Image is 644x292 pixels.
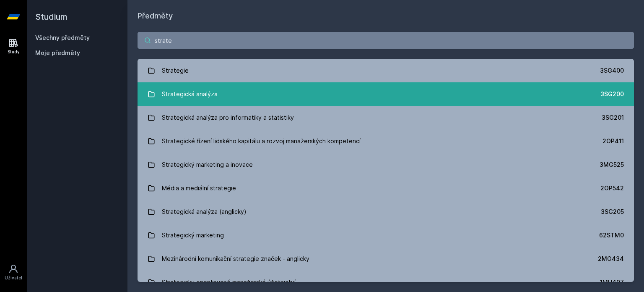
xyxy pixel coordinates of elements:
a: Strategické řízení lidského kapitálu a rozvoj manažerských kompetencí 2OP411 [138,129,634,153]
a: Uživatel [2,260,25,285]
div: 3MG525 [600,160,624,169]
a: Strategická analýza 3SG200 [138,82,634,106]
div: Uživatel [5,275,22,281]
a: Study [2,34,25,59]
span: Moje předměty [35,49,80,57]
div: Strategická analýza (anglicky) [162,203,247,220]
div: 62STM0 [599,231,624,239]
div: Study [8,49,20,55]
div: Strategicky orientované manažerské účetnictví [162,274,296,291]
div: Strategická analýza [162,86,218,103]
a: Strategický marketing 62STM0 [138,224,634,247]
a: Všechny předměty [35,34,90,41]
div: 3SG205 [601,208,624,216]
div: 3SG201 [602,113,624,122]
div: Strategie [162,62,189,79]
div: 2MO434 [598,255,624,263]
input: Název nebo ident předmětu… [138,32,634,49]
a: Média a mediální strategie 2OP542 [138,176,634,200]
div: 1MU407 [600,278,624,287]
div: Mezinárodní komunikační strategie značek - anglicky [162,250,309,267]
div: Strategická analýza pro informatiky a statistiky [162,109,294,126]
div: 2OP542 [600,184,624,192]
a: Strategická analýza (anglicky) 3SG205 [138,200,634,224]
div: 3SG400 [600,66,624,75]
div: 2OP411 [602,137,624,145]
div: Strategický marketing a inovace [162,156,253,173]
div: Média a mediální strategie [162,180,236,197]
div: Strategické řízení lidského kapitálu a rozvoj manažerských kompetencí [162,133,361,150]
a: Strategická analýza pro informatiky a statistiky 3SG201 [138,106,634,129]
div: 3SG200 [600,90,624,98]
h1: Předměty [138,10,634,22]
a: Strategický marketing a inovace 3MG525 [138,153,634,176]
a: Mezinárodní komunikační strategie značek - anglicky 2MO434 [138,247,634,271]
div: Strategický marketing [162,227,224,244]
a: Strategie 3SG400 [138,59,634,82]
